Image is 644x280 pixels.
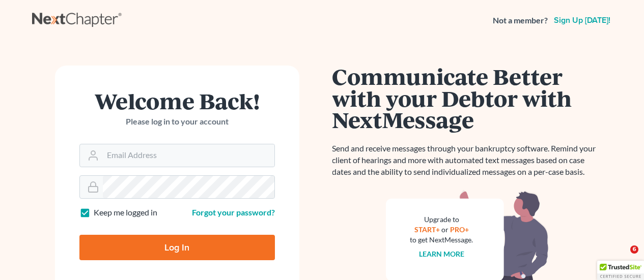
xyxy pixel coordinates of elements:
[450,225,469,234] a: PRO+
[441,225,449,234] span: or
[79,90,275,112] h1: Welcome Back!
[414,225,440,234] a: START+
[332,66,602,131] h1: Communicate Better with your Debtor with NextMessage
[597,261,644,280] div: TrustedSite Certified
[419,250,464,258] a: Learn more
[94,207,157,219] label: Keep me logged in
[410,214,473,225] div: Upgrade to
[630,245,638,254] span: 6
[79,235,275,260] input: Log In
[609,245,634,270] iframe: Intercom live chat
[192,207,275,217] a: Forgot your password?
[552,16,612,24] a: Sign up [DATE]!
[332,143,602,178] p: Send and receive messages through your bankruptcy software. Remind your client of hearings and mo...
[79,116,275,128] p: Please log in to your account
[103,144,274,167] input: Email Address
[493,15,548,26] strong: Not a member?
[410,235,473,245] div: to get NextMessage.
